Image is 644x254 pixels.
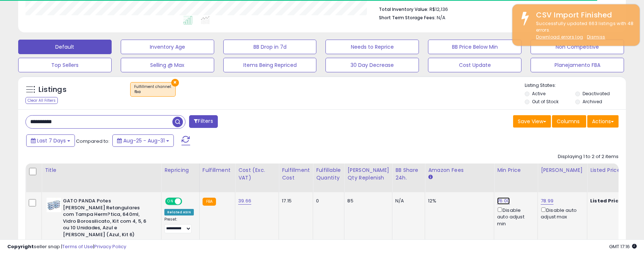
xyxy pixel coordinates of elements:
th: Please note that this number is a calculation based on your required days of coverage and your ve... [344,164,392,192]
div: Preset: [164,217,194,233]
span: 2025-09-8 17:16 GMT [609,243,637,250]
a: 39.66 [238,197,251,205]
div: Title [45,166,158,174]
button: Columns [552,115,586,128]
button: Actions [587,115,619,128]
button: Top Sellers [18,58,112,72]
label: Archived [583,98,602,105]
div: Fulfillable Quantity [316,166,341,182]
div: Cost (Exc. VAT) [238,166,276,182]
a: Terms of Use [62,243,93,250]
div: fba [134,89,172,94]
button: Default [18,40,112,54]
label: Out of Stock [532,98,559,105]
div: [PERSON_NAME] [541,166,584,174]
b: Short Term Storage Fees: [379,15,436,21]
a: Privacy Policy [94,243,126,250]
div: 0 [316,198,339,204]
div: Min Price [497,166,535,174]
div: CSV Import Finished [531,10,634,20]
span: Compared to: [76,138,109,145]
button: Needs to Reprice [325,40,419,54]
span: OFF [181,198,193,205]
div: BB Share 24h. [395,166,422,182]
button: BB Price Below Min [428,40,521,54]
img: 41H9ofmxmYL._SL40_.jpg [47,198,61,212]
span: Aug-25 - Aug-31 [123,137,165,144]
button: × [171,79,179,86]
h5: Listings [39,85,67,95]
div: Repricing [164,166,196,174]
span: Fulfillment channel : [134,84,172,95]
button: Last 7 Days [26,134,75,147]
button: Selling @ Max [121,58,214,72]
p: Listing States: [525,82,626,89]
div: Clear All Filters [25,97,58,104]
div: Successfully updated 663 listings with 48 errors. [531,20,634,41]
u: Dismiss [587,34,605,40]
div: seller snap | | [7,243,126,250]
div: Fulfillment Cost [282,166,310,182]
div: Amazon Fees [428,166,491,174]
a: Download errors log [536,34,583,40]
div: N/A [395,198,419,204]
div: Disable auto adjust max [541,206,581,220]
small: Amazon Fees. [428,174,432,181]
li: R$12,136 [379,4,613,13]
div: [PERSON_NAME] Qty Replenish [347,166,389,182]
button: Cost Update [428,58,521,72]
a: 78.99 [541,197,553,205]
button: Inventory Age [121,40,214,54]
button: Planejamento FBA [531,58,624,72]
b: Listed Price: [590,197,623,204]
button: Filters [189,115,217,128]
span: Columns [557,118,580,125]
div: 17.15 [282,198,307,204]
small: FBA [203,198,216,206]
b: Total Inventory Value: [379,6,428,12]
button: BB Drop in 7d [223,40,317,54]
button: Items Being Repriced [223,58,317,72]
strong: Copyright [7,243,34,250]
div: 85 [347,198,387,204]
div: Fulfillment [203,166,232,174]
label: Active [532,90,545,97]
button: 30 Day Decrease [325,58,419,72]
button: Non Competitive [531,40,624,54]
span: ON [166,198,175,205]
b: GATO PANDA Potes [PERSON_NAME] Retangulares com Tampa Herm?tica, 640ml, Vidro Borossilicato, Kit ... [63,198,151,240]
button: Aug-25 - Aug-31 [112,134,174,147]
div: Displaying 1 to 2 of 2 items [558,153,619,160]
label: Deactivated [583,90,610,97]
div: Related ASIN [164,209,194,215]
div: 12% [428,198,488,204]
button: Save View [513,115,551,128]
a: 76.00 [497,197,510,205]
span: N/A [437,14,445,21]
span: Last 7 Days [37,137,66,144]
div: Disable auto adjust min [497,206,532,227]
